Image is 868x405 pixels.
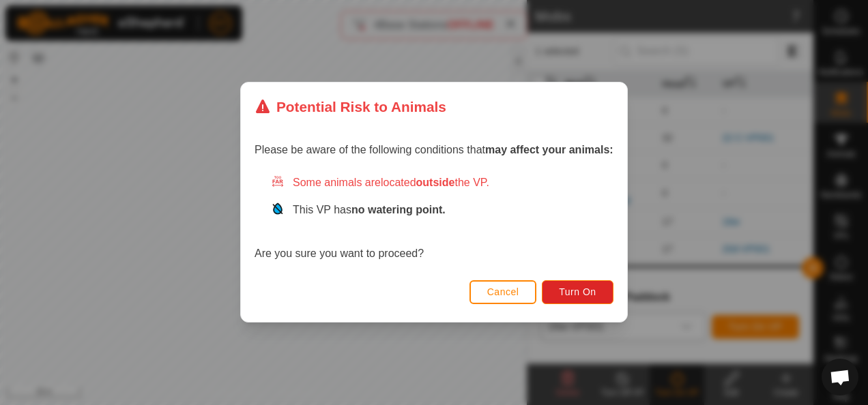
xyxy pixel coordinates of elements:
strong: may affect your animals: [485,145,613,156]
strong: outside [416,177,455,189]
button: Turn On [542,280,613,304]
span: Turn On [560,287,596,298]
div: Some animals are [271,175,613,192]
strong: no watering point. [351,205,446,216]
div: Potential Risk to Animals [255,96,446,117]
div: Are you sure you want to proceed? [255,175,613,262]
button: Cancel [469,280,537,304]
span: Please be aware of the following conditions that [255,145,613,156]
span: Cancel [487,287,519,298]
span: located the VP. [381,177,489,189]
span: This VP has [293,205,446,216]
div: Open chat [822,359,858,395]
